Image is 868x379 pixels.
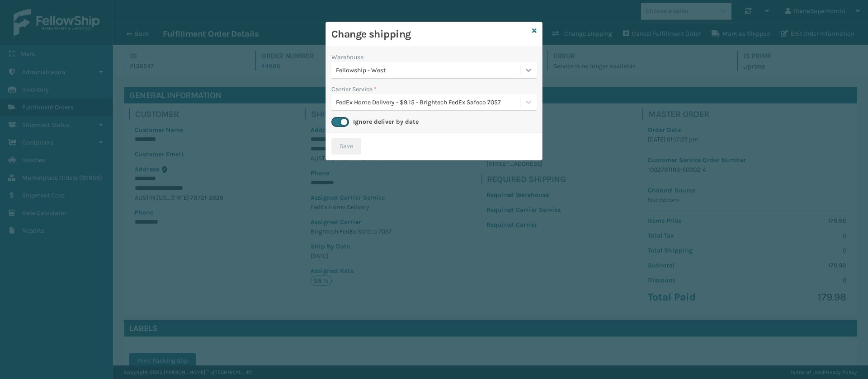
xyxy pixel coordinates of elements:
[331,138,361,154] button: Save
[336,66,521,75] div: Fellowship - West
[331,28,528,41] h3: Change shipping
[331,52,363,62] label: Warehouse
[353,118,419,126] label: Ignore deliver by date
[331,84,377,94] label: Carrier Service
[336,98,521,107] div: FedEx Home Delivery - $9.15 - Brightech FedEx Safeco 7057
